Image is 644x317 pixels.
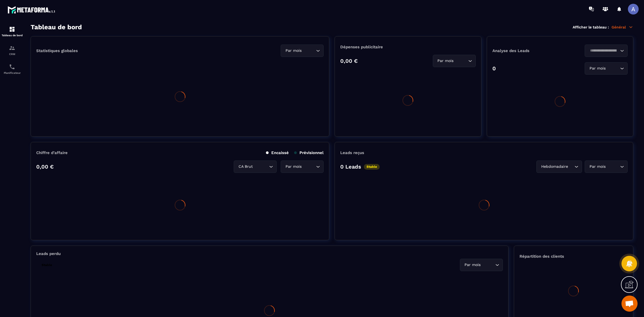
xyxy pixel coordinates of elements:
[281,45,324,57] div: Search for option
[1,41,23,60] a: formationformationCRM
[463,262,482,268] span: Par mois
[621,296,638,312] div: Ouvrir le chat
[460,259,503,271] div: Search for option
[281,161,324,173] div: Search for option
[573,25,609,29] p: Afficher le tableau :
[433,55,476,67] div: Search for option
[36,163,54,170] p: 0,00 €
[303,48,315,54] input: Search for option
[585,161,628,173] div: Search for option
[585,62,628,75] div: Search for option
[455,58,467,64] input: Search for option
[266,150,289,155] p: Encaissé
[436,58,455,64] span: Par mois
[9,45,15,51] img: formation
[340,58,358,64] p: 0,00 €
[540,164,569,170] span: Hebdomadaire
[294,150,324,155] p: Prévisionnel
[607,164,619,170] input: Search for option
[492,65,496,72] p: 0
[585,45,628,57] div: Search for option
[1,71,23,74] p: Planificateur
[9,64,15,70] img: scheduler
[254,164,268,170] input: Search for option
[588,48,619,54] input: Search for option
[36,251,61,256] p: Leads perdu
[588,65,607,71] span: Par mois
[284,164,303,170] span: Par mois
[39,262,55,268] p: Stable
[340,45,475,49] p: Dépenses publicitaire
[303,164,315,170] input: Search for option
[340,163,361,170] p: 0 Leads
[8,5,56,14] img: logo
[364,164,380,170] p: Stable
[9,26,15,32] img: formation
[536,161,582,173] div: Search for option
[482,262,494,268] input: Search for option
[492,48,560,53] p: Analyse des Leads
[234,161,277,173] div: Search for option
[36,48,78,53] p: Statistiques globales
[1,22,23,41] a: formationformationTableau de bord
[519,254,628,259] p: Répartition des clients
[340,150,364,155] p: Leads reçus
[588,164,607,170] span: Par mois
[1,34,23,37] p: Tableau de bord
[31,23,82,31] h3: Tableau de bord
[607,65,619,71] input: Search for option
[284,48,303,54] span: Par mois
[237,164,254,170] span: CA Brut
[1,60,23,78] a: schedulerschedulerPlanificateur
[612,25,633,30] p: Général
[1,53,23,56] p: CRM
[36,150,68,155] p: Chiffre d’affaire
[569,164,573,170] input: Search for option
